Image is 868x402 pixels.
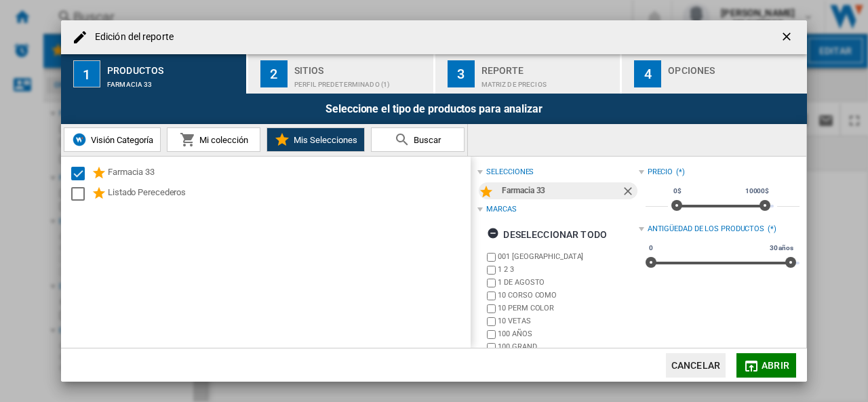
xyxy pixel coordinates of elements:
[167,127,260,152] button: Mi colección
[481,74,615,88] div: Matriz de precios
[61,54,248,94] button: 1 Productos Farmacia 33
[487,343,496,352] input: brand.name
[498,303,638,313] label: 10 PERM COLOR
[108,186,469,202] div: Listado Perecederos
[487,279,496,287] input: brand.name
[621,184,637,201] ng-md-icon: Quitar
[294,60,428,74] div: Sitios
[483,222,611,247] button: Deseleccionar todo
[622,54,807,94] button: 4 Opciones
[487,266,496,275] input: brand.name
[762,360,789,371] span: Abrir
[498,290,638,300] label: 10 CORSO COMO
[61,94,807,124] div: Seleccione el tipo de productos para analizar
[498,264,638,275] label: 1 2 3
[87,135,153,145] span: Visión Categoría
[498,329,638,339] label: 100 AÑOS
[260,60,288,87] div: 2
[780,30,796,46] ng-md-icon: getI18NText('BUTTONS.CLOSE_DIALOG')
[248,54,435,94] button: 2 Sitios Perfil predeterminado (1)
[448,60,475,87] div: 3
[487,317,496,326] input: brand.name
[498,252,638,262] label: 001 [GEOGRAPHIC_DATA]
[73,60,100,87] div: 1
[743,186,771,197] span: 10000$
[498,342,638,352] label: 100 GRAND
[486,204,516,215] div: Marcas
[267,127,365,152] button: Mis Selecciones
[487,253,496,262] input: brand.name
[88,31,174,44] h4: Edición del reporte
[371,127,465,152] button: Buscar
[648,224,764,235] div: Antigüedad de los productos
[294,74,428,88] div: Perfil predeterminado (1)
[487,304,496,313] input: brand.name
[498,316,638,326] label: 10 VETAS
[487,330,496,339] input: brand.name
[634,60,661,87] div: 4
[502,182,620,199] div: Farmacia 33
[668,60,802,74] div: Opciones
[768,243,795,254] span: 30 años
[736,353,796,378] button: Abrir
[498,277,638,287] label: 1 DE AGOSTO
[107,60,241,74] div: Productos
[71,132,87,148] img: wiser-icon-blue.png
[196,135,248,145] span: Mi colección
[487,292,496,300] input: brand.name
[487,222,607,247] div: Deseleccionar todo
[107,74,241,88] div: Farmacia 33
[410,135,441,145] span: Buscar
[71,165,92,182] md-checkbox: Select
[486,167,534,178] div: selecciones
[666,353,726,378] button: Cancelar
[648,167,673,178] div: Precio
[481,60,615,74] div: Reporte
[774,24,802,51] button: getI18NText('BUTTONS.CLOSE_DIALOG')
[290,135,357,145] span: Mis Selecciones
[647,243,655,254] span: 0
[64,127,161,152] button: Visión Categoría
[71,186,92,202] md-checkbox: Select
[108,165,469,182] div: Farmacia 33
[671,186,684,197] span: 0$
[435,54,622,94] button: 3 Reporte Matriz de precios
